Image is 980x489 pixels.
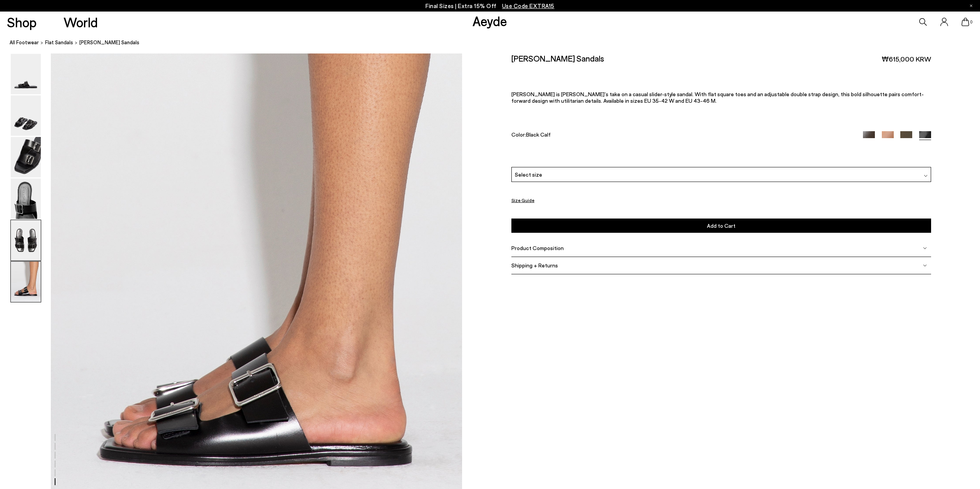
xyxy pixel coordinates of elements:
[882,54,931,64] span: ₩615,000 KRW
[511,131,849,140] div: Color:
[511,91,931,104] p: [PERSON_NAME] is [PERSON_NAME]’s take on a casual slider-style sandal. With flat square toes and ...
[526,131,551,137] span: Black Calf
[511,195,534,205] button: Size Guide
[11,95,41,136] img: Tonya Leather Sandals - Image 2
[511,262,558,269] span: Shipping + Returns
[962,18,969,26] a: 0
[969,20,973,24] span: 0
[79,38,139,47] span: [PERSON_NAME] Sandals
[11,262,41,302] img: Tonya Leather Sandals - Image 6
[515,170,542,179] span: Select size
[426,1,554,11] p: Final Sizes | Extra 15% Off
[923,246,927,250] img: svg%3E
[502,2,554,9] span: Navigate to /collections/ss25-final-sizes
[11,179,41,219] img: Tonya Leather Sandals - Image 4
[11,137,41,177] img: Tonya Leather Sandals - Image 3
[472,13,507,29] a: Aeyde
[511,219,931,233] button: Add to Cart
[11,54,41,94] img: Tonya Leather Sandals - Image 1
[924,174,928,178] img: svg%3E
[923,263,927,267] img: svg%3E
[707,222,735,229] span: Add to Cart
[45,38,73,47] a: Flat Sandals
[511,245,564,251] span: Product Composition
[10,38,39,47] a: All Footwear
[64,15,98,29] a: World
[10,32,980,53] nav: breadcrumb
[45,39,73,45] span: Flat Sandals
[11,220,41,260] img: Tonya Leather Sandals - Image 5
[511,53,604,63] h2: [PERSON_NAME] Sandals
[7,15,37,29] a: Shop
